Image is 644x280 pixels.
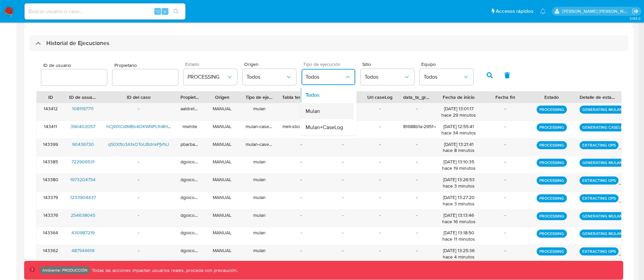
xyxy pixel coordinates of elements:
p: Todas las acciones impactan usuarios reales, proceda con precaución. [90,267,238,274]
button: search-icon [169,7,183,16]
span: ⌥ [155,8,160,14]
a: Notificaciones [540,8,546,14]
p: Ambiente: PRODUCCIÓN [42,269,88,272]
a: Salir [632,8,639,15]
input: Buscar usuario o caso... [24,7,185,16]
span: Accesos rápidos [496,8,533,15]
span: 3.155.0 [630,16,641,21]
p: victor.david@mercadolibre.com.co [562,8,630,14]
span: s [164,8,166,14]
